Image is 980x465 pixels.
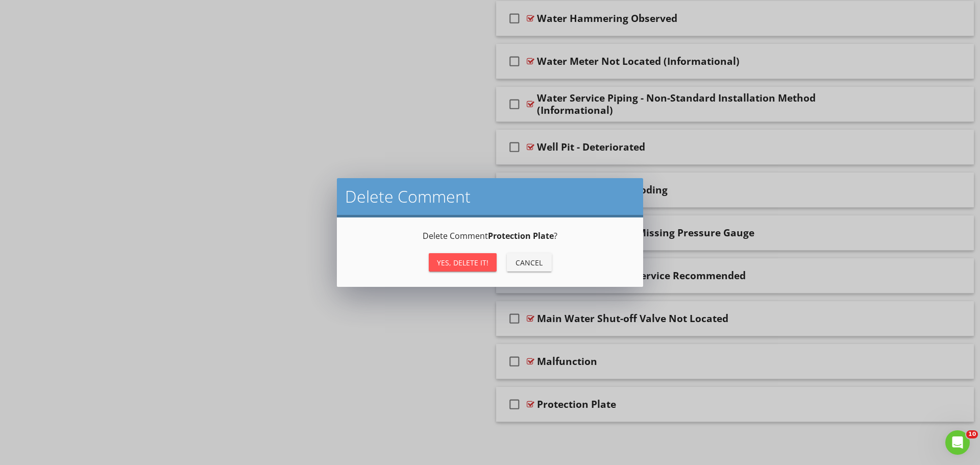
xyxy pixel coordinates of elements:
div: Yes, Delete it! [437,257,488,268]
span: 10 [966,430,978,438]
h2: Delete Comment [345,186,635,207]
p: Delete Comment ? [349,230,631,242]
button: Cancel [507,253,552,272]
div: Cancel [515,257,544,268]
strong: Protection Plate [488,230,554,241]
button: Yes, Delete it! [429,253,497,272]
iframe: Intercom live chat [945,430,970,455]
